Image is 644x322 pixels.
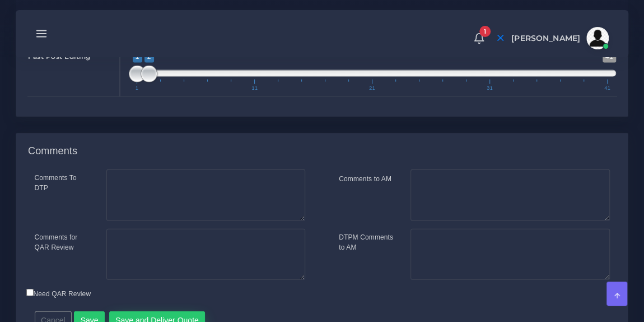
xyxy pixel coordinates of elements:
[250,86,259,91] span: 11
[134,86,141,91] span: 1
[144,52,154,62] span: 2
[28,145,77,158] h4: Comments
[35,232,90,252] label: Comments for QAR Review
[511,34,580,42] span: [PERSON_NAME]
[26,289,91,299] label: Need QAR Review
[133,52,142,62] span: 1
[586,27,609,49] img: avatar
[339,232,394,252] label: DTPM Comments to AM
[479,26,491,37] span: 1
[485,86,494,91] span: 31
[603,86,612,91] span: 41
[26,289,34,296] input: Need QAR Review
[506,27,613,49] a: [PERSON_NAME]avatar
[367,86,377,91] span: 21
[603,52,616,62] span: 41
[339,174,391,184] label: Comments to AM
[35,173,90,193] label: Comments To DTP
[469,32,489,44] a: 1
